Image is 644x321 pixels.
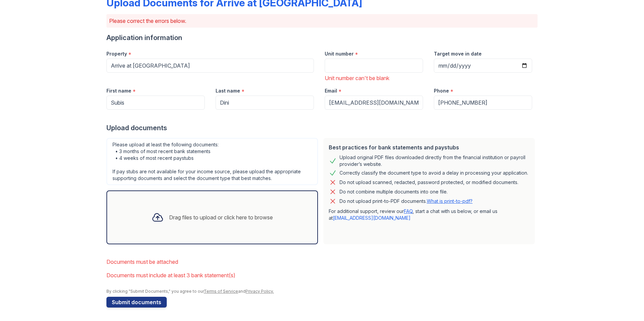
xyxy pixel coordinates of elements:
label: Last name [216,87,240,94]
li: Documents must include at least 3 bank statement(s) [106,269,538,282]
div: Unit number can't be blank [325,74,423,82]
label: First name [106,87,131,94]
div: Application information [106,33,538,42]
label: Property [106,50,127,57]
div: Upload documents [106,123,538,133]
button: Submit documents [106,297,167,308]
div: Do not upload scanned, redacted, password protected, or modified documents. [340,178,518,186]
label: Phone [434,87,449,94]
li: Documents must be attached [106,255,538,269]
label: Email [325,87,337,94]
a: Privacy Policy. [246,289,274,294]
div: Upload original PDF files downloaded directly from the financial institution or payroll provider’... [340,154,529,168]
a: What is print-to-pdf? [427,198,473,204]
div: Correctly classify the document type to avoid a delay in processing your application. [340,169,528,177]
label: Target move in date [434,50,482,57]
div: Drag files to upload or click here to browse [169,213,273,221]
div: By clicking "Submit Documents," you agree to our and [106,289,538,294]
label: Unit number [325,50,354,57]
div: Please upload at least the following documents: • 3 months of most recent bank statements • 4 wee... [106,138,318,185]
div: Best practices for bank statements and paystubs [329,143,529,151]
p: Do not upload print-to-PDF documents. [340,198,473,205]
p: For additional support, review our , start a chat with us below, or email us at [329,208,529,221]
a: [EMAIL_ADDRESS][DOMAIN_NAME] [333,215,411,221]
a: Terms of Service [204,289,238,294]
a: FAQ [404,208,413,214]
p: Please correct the errors below. [109,17,535,25]
div: Do not combine multiple documents into one file. [340,188,448,196]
